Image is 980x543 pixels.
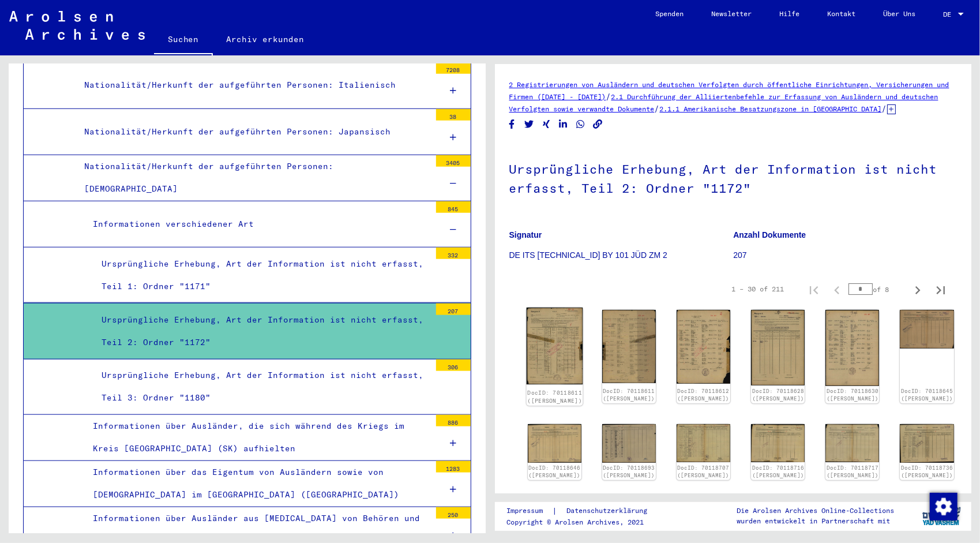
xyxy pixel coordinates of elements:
b: Anzahl Dokumente [733,230,806,239]
p: 207 [733,249,957,261]
img: yv_logo.png [920,501,963,530]
button: Share on WhatsApp [575,117,587,132]
div: | [506,505,661,517]
a: DocID: 70118707 ([PERSON_NAME]) [677,465,729,479]
div: Nationalität/Herkunft der aufgeführten Personen: Italienisch [76,74,430,96]
button: Share on Twitter [523,117,535,132]
div: 7208 [436,62,471,74]
button: Share on Xing [540,117,553,132]
div: Informationen über das Eigentum von Ausländern sowie von [DEMOGRAPHIC_DATA] im [GEOGRAPHIC_DATA] ... [84,461,430,506]
img: 001.jpg [677,424,730,462]
div: Ursprüngliche Erhebung, Art der Information ist nicht erfasst, Teil 1: Ordner "1171" [93,253,430,298]
div: 332 [436,248,471,259]
span: DE [943,10,956,18]
a: DocID: 70118693 ([PERSON_NAME]) [603,465,655,479]
a: DocID: 70118716 ([PERSON_NAME]) [752,465,804,479]
a: DocID: 70118645 ([PERSON_NAME]) [901,388,953,402]
img: 001.jpg [751,424,805,462]
div: 1 – 30 of 211 [731,284,784,294]
span: / [655,103,660,114]
img: 001.jpg [677,310,730,384]
div: Informationen über Ausländer, die sich während des Kriegs im Kreis [GEOGRAPHIC_DATA] (SK) aufhielten [84,415,430,460]
button: Next page [906,278,929,301]
img: 001.jpg [526,308,583,385]
a: DocID: 70118630 ([PERSON_NAME]) [827,388,878,402]
a: Datenschutzerklärung [557,505,661,517]
button: Last page [929,278,952,301]
span: / [606,91,611,102]
div: Ursprüngliche Erhebung, Art der Information ist nicht erfasst, Teil 3: Ordner "1180" [93,364,430,409]
img: Arolsen_neg.svg [9,11,145,40]
div: 1283 [436,461,471,473]
div: 886 [436,415,471,426]
button: Share on LinkedIn [557,117,569,132]
div: Informationen verschiedener Art [84,213,430,235]
img: 001.jpg [900,310,953,348]
img: Zustimmung ändern [930,493,958,520]
span: / [882,103,887,114]
h1: Ursprüngliche Erhebung, Art der Information ist nicht erfasst, Teil 2: Ordner "1172" [509,143,958,212]
div: Nationalität/Herkunft der aufgeführten Personen: Japansisch [76,121,430,143]
img: 001.jpg [602,424,656,462]
a: DocID: 70118612 ([PERSON_NAME]) [677,388,729,402]
a: DocID: 70118717 ([PERSON_NAME]) [827,465,878,479]
a: 2 Registrierungen von Ausländern und deutschen Verfolgten durch öffentliche Einrichtungen, Versic... [509,80,949,101]
div: Nationalität/Herkunft der aufgeführten Personen: [DEMOGRAPHIC_DATA] [76,155,430,200]
div: 845 [436,201,471,213]
a: Archiv erkunden [213,25,318,53]
a: Impressum [506,505,552,517]
a: DocID: 70118611 ([PERSON_NAME]) [527,389,582,404]
a: DocID: 70118628 ([PERSON_NAME]) [752,388,804,402]
p: Die Arolsen Archives Online-Collections [737,505,895,516]
img: 001.jpg [825,310,879,386]
button: First page [802,278,825,301]
a: DocID: 70118611 ([PERSON_NAME]) [603,388,655,402]
button: Share on Facebook [506,117,518,132]
div: 38 [436,109,471,121]
div: 250 [436,507,471,519]
a: Suchen [154,25,213,55]
div: Ursprüngliche Erhebung, Art der Information ist nicht erfasst, Teil 2: Ordner "1172" [93,309,430,354]
p: Copyright © Arolsen Archives, 2021 [506,517,661,527]
p: wurden entwickelt in Partnerschaft mit [737,516,895,526]
div: of 8 [848,284,906,295]
img: 001.jpg [528,424,581,463]
img: 002.jpg [602,310,656,383]
img: 001.jpg [751,310,805,385]
a: 2.1 Durchführung der Alliiertenbefehle zur Erfassung von Ausländern und deutschen Verfolgten sowi... [509,92,938,113]
p: DE ITS [TECHNICAL_ID] BY 101 JÜD ZM 2 [509,249,733,261]
a: 2.1.1 Amerikanische Besatzungszone in [GEOGRAPHIC_DATA] [660,104,882,113]
div: Zustimmung ändern [929,492,957,520]
div: 3405 [436,155,471,167]
div: 207 [436,304,471,315]
div: 306 [436,359,471,371]
a: DocID: 70118646 ([PERSON_NAME]) [528,465,580,479]
a: DocID: 70118736 ([PERSON_NAME]) [901,465,953,479]
b: Signatur [509,230,542,239]
button: Copy link [592,117,604,132]
button: Previous page [825,278,848,301]
img: 001.jpg [900,424,953,462]
img: 001.jpg [825,424,879,462]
